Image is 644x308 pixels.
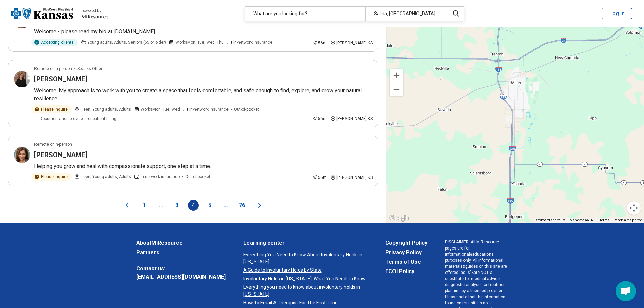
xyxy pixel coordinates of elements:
a: Privacy Policy [385,248,427,257]
button: 3 [172,200,183,211]
div: 56 mi [312,174,328,181]
a: Terms (opens in new tab) [600,218,610,222]
span: Teen, Young adults, Adults [81,106,131,112]
button: Next page [256,200,264,211]
a: Partners [136,248,226,257]
button: 76 [237,200,247,211]
span: In-network insurance [233,39,272,45]
a: AboutMiResource [136,239,226,247]
div: 56 mi [312,116,328,122]
span: Works Mon, Tue, Wed, Thu [175,39,224,45]
button: Zoom in [390,69,403,82]
h3: [PERSON_NAME] [34,150,87,160]
span: Out-of-pocket [185,174,210,180]
button: 5 [204,200,215,211]
p: Welcome. My approach is to work with you to create a space that feels comfortable, and safe enoug... [34,87,373,103]
h3: [PERSON_NAME] [34,74,87,84]
a: [EMAIL_ADDRESS][DOMAIN_NAME] [136,273,226,281]
p: Remote or In-person [34,66,72,72]
button: Keyboard shortcuts [535,218,566,223]
button: Zoom out [390,82,403,96]
div: [PERSON_NAME] , KS [330,40,373,46]
button: Previous page [123,200,131,211]
a: Everything You Need to Know About Involuntary Holds in [US_STATE] [243,251,368,265]
div: powered by [81,8,108,14]
span: Documentation provided for patient filling [40,116,116,122]
a: Terms of Use [385,258,427,266]
div: Open chat [616,281,636,301]
span: Out-of-pocket [234,106,259,112]
button: Log In [601,8,633,19]
div: Salina, [GEOGRAPHIC_DATA] [365,7,446,21]
span: Works Mon, Tue, Wed [141,106,180,112]
img: Google [388,214,410,223]
a: Report a map error [614,218,642,222]
a: Copyright Policy [385,239,427,247]
span: DISCLAIMER [445,240,469,244]
button: 1 [139,200,150,211]
a: Learning center [243,239,368,247]
a: Everything you need to know about involuntary holds in [US_STATE] [243,284,368,298]
p: Welcome - please read my bio at [DOMAIN_NAME] [34,28,373,36]
span: ... [156,200,166,211]
div: 56 mi [312,40,328,46]
span: Speaks Other [77,66,102,72]
span: In-network insurance [189,106,229,112]
a: How To Email A Therapist For The First Time [243,299,368,306]
span: Contact us: [136,265,226,273]
a: Blue Cross Blue Shield Kansaspowered by [11,5,108,22]
div: Please inquire [31,173,72,181]
span: Map data ©2025 [570,218,596,222]
a: A Guide to Involuntary Holds by State [243,267,368,274]
a: Involuntary Holds in [US_STATE]: What You Need To Know [243,275,368,282]
div: [PERSON_NAME] , KS [330,116,373,122]
a: FCOI Policy [385,267,427,276]
span: Teen, Young adults, Adults [81,174,131,180]
div: Please inquire [31,105,72,113]
p: Remote or In-person [34,141,72,147]
div: What are you looking for? [245,7,365,21]
span: ... [220,200,231,211]
button: Map camera controls [627,201,641,215]
span: Young adults, Adults, Seniors (65 or older) [87,39,166,45]
span: In-network insurance [141,174,180,180]
a: Open this area in Google Maps (opens a new window) [388,214,410,223]
button: 4 [188,200,199,211]
div: Accepting clients [31,39,78,46]
div: [PERSON_NAME] , KS [330,174,373,181]
img: Blue Cross Blue Shield Kansas [11,5,73,22]
p: Helping you grow and heal with compassionate support, one step at a time. [34,162,373,170]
